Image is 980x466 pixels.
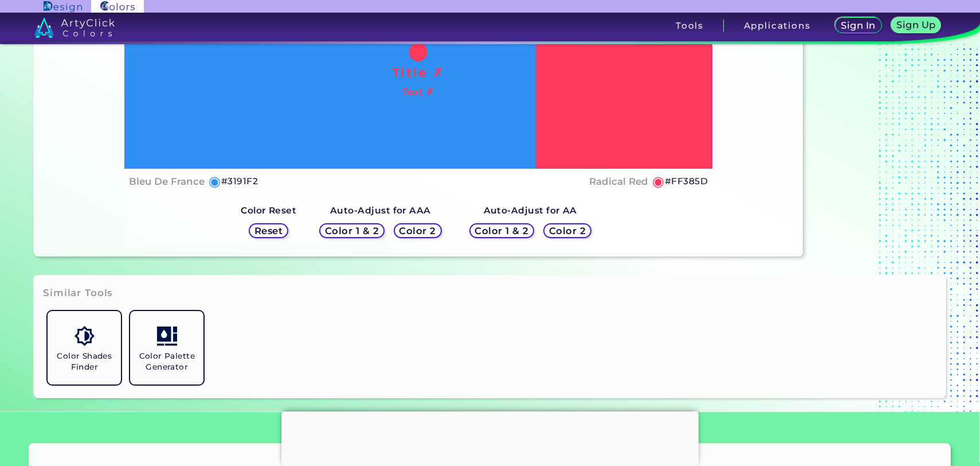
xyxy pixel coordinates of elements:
img: ArtyClick Design logo [44,1,82,12]
h5: ◉ [652,174,665,188]
h5: Sign In [840,21,876,30]
strong: Auto-Adjust for AAA [330,205,431,216]
a: Sign Up [889,17,942,34]
h4: Radical Red [589,173,648,190]
h3: Tools [676,21,704,30]
strong: Color Reset [241,205,296,216]
h5: #3191F2 [221,174,258,189]
h5: Color 2 [398,226,437,235]
h5: Reset [254,226,284,235]
img: icon_col_pal_col.svg [157,326,177,346]
h1: Title ✗ [392,64,445,81]
h4: Bleu De France [129,173,205,190]
strong: Auto-Adjust for AA [484,205,577,216]
img: logo_artyclick_colors_white.svg [34,17,115,38]
h5: Color 2 [548,226,586,235]
h5: #FF385D [665,174,708,189]
h5: Color Palette Generator [135,351,199,372]
h3: Applications [744,21,811,30]
h5: ◉ [209,174,221,188]
h4: Text ✗ [402,84,434,100]
h5: Color 1 & 2 [324,226,381,235]
h5: Sign Up [895,20,936,30]
h5: Color 1 & 2 [473,226,530,235]
iframe: Advertisement [281,411,699,463]
a: Color Palette Generator [126,306,208,389]
a: Sign In [834,17,883,34]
